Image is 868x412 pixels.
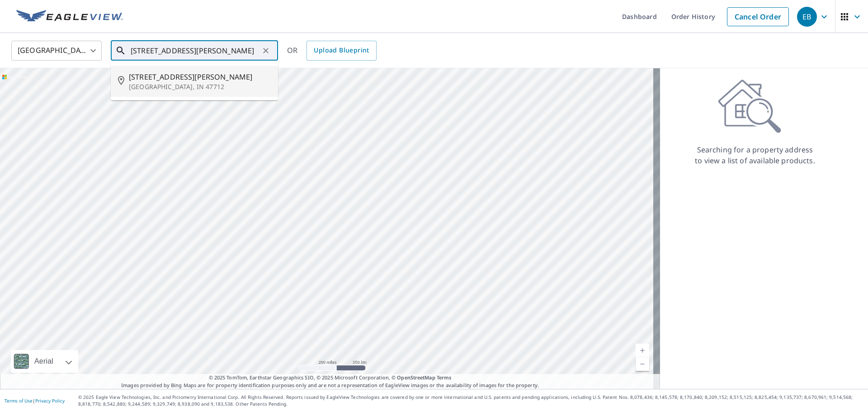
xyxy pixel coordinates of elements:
[694,144,816,166] p: Searching for a property address to view a list of available products.
[129,82,271,91] p: [GEOGRAPHIC_DATA], IN 47712
[437,374,452,381] a: Terms
[307,41,376,61] a: Upload Blueprint
[209,374,452,382] span: © 2025 TomTom, Earthstar Geographics SIO, © 2025 Microsoft Corporation, ©
[129,71,271,82] span: [STREET_ADDRESS][PERSON_NAME]
[727,7,789,26] a: Cancel Order
[16,10,123,24] img: EV Logo
[35,398,65,404] a: Privacy Policy
[287,41,377,61] div: OR
[131,38,259,63] input: Search by address or latitude-longitude
[5,398,33,404] a: Terms of Use
[636,357,649,371] a: Current Level 5, Zoom Out
[259,44,272,57] button: Clear
[314,45,369,56] span: Upload Blueprint
[5,398,65,403] p: |
[32,350,56,373] div: Aerial
[11,38,102,63] div: [GEOGRAPHIC_DATA]
[78,394,863,407] p: © 2025 Eagle View Technologies, Inc. and Pictometry International Corp. All Rights Reserved. Repo...
[11,350,78,373] div: Aerial
[636,344,649,357] a: Current Level 5, Zoom In
[797,7,817,27] div: EB
[397,374,435,381] a: OpenStreetMap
